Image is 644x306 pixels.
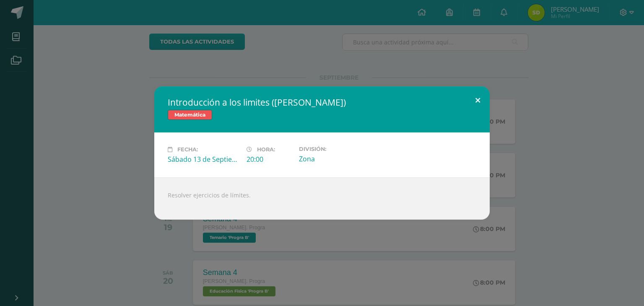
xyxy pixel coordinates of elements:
div: Zona [299,154,371,163]
span: Hora: [257,146,275,153]
div: Resolver ejercicios de límites. [154,177,490,220]
span: Fecha: [177,146,198,153]
div: 20:00 [247,155,292,164]
label: División: [299,146,371,152]
div: Sábado 13 de Septiembre [168,155,240,164]
button: Close (Esc) [466,86,490,115]
span: Matemática [168,110,212,120]
h2: Introducción a los limites ([PERSON_NAME]) [168,96,476,108]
